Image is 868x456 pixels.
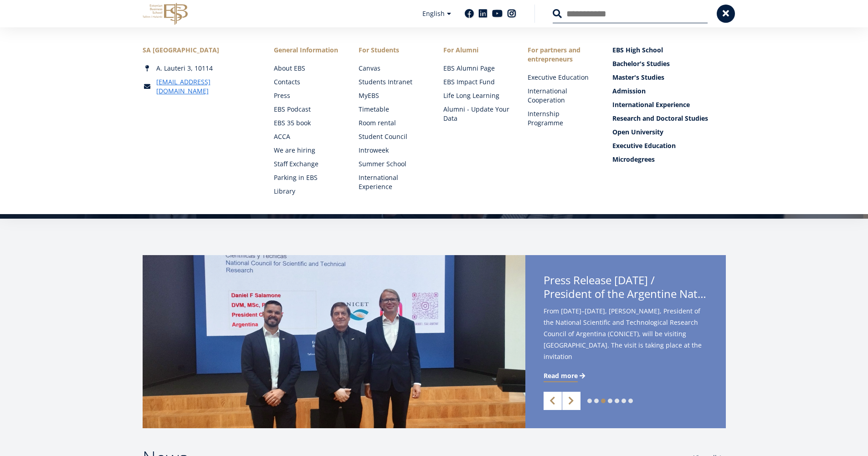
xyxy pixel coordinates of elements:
[465,9,474,18] a: Facebook
[615,399,619,403] a: 5
[612,128,726,137] a: Open University
[601,399,606,403] a: 3
[612,141,726,150] a: Executive Education
[587,399,592,403] a: 1
[544,371,587,380] a: Read more
[544,273,708,303] span: Press Release [DATE] /
[359,173,425,191] a: International Experience
[274,173,340,182] a: Parking in EBS
[507,9,516,18] a: Instagram
[359,132,425,141] a: Student Council
[443,91,510,100] a: Life Long Learning
[544,392,562,410] a: Previous
[612,46,726,55] a: EBS High School
[143,46,256,55] div: SA [GEOGRAPHIC_DATA]
[528,87,594,105] a: International Cooperation
[628,399,633,403] a: 7
[544,287,708,301] span: President of the Argentine National Scientific Agency [PERSON_NAME] Visits [GEOGRAPHIC_DATA]
[143,64,256,73] div: A. Lauteri 3, 10114
[274,146,340,155] a: We are hiring
[274,159,340,169] a: Staff Exchange
[359,159,425,169] a: Summer School
[274,118,340,128] a: EBS 35 book
[359,77,425,87] a: Students Intranet
[612,155,726,164] a: Microdegrees
[621,399,626,403] a: 6
[359,118,425,128] a: Room rental
[544,305,708,377] span: From [DATE]–[DATE], [PERSON_NAME], President of the National Scientific and Technological Researc...
[359,46,425,55] a: For Students
[274,77,340,87] a: Contacts
[443,105,510,123] a: Alumni - Update Your Data
[274,132,340,141] a: ACCA
[478,9,488,18] a: Linkedin
[443,77,510,87] a: EBS Impact Fund
[274,91,340,100] a: Press
[608,399,612,403] a: 4
[492,9,503,18] a: Youtube
[359,91,425,100] a: MyEBS
[528,46,594,64] span: For partners and entrepreneurs
[359,105,425,114] a: Timetable
[443,64,510,73] a: EBS Alumni Page
[359,64,425,73] a: Canvas
[562,392,580,410] a: Next
[594,399,599,403] a: 2
[143,255,525,428] img: img
[274,187,340,196] a: Library
[544,371,578,380] span: Read more
[612,59,726,68] a: Bachelor's Studies
[443,46,510,55] span: For Alumni
[612,73,726,82] a: Master's Studies
[274,105,340,114] a: EBS Podcast
[612,114,726,123] a: Research and Doctoral Studies
[359,146,425,155] a: Introweek
[528,109,594,128] a: Internship Programme
[528,73,594,82] a: Executive Education
[274,46,340,55] span: General Information
[274,64,340,73] a: About EBS
[612,100,726,109] a: International Experience
[156,77,256,96] a: [EMAIL_ADDRESS][DOMAIN_NAME]
[612,87,726,96] a: Admission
